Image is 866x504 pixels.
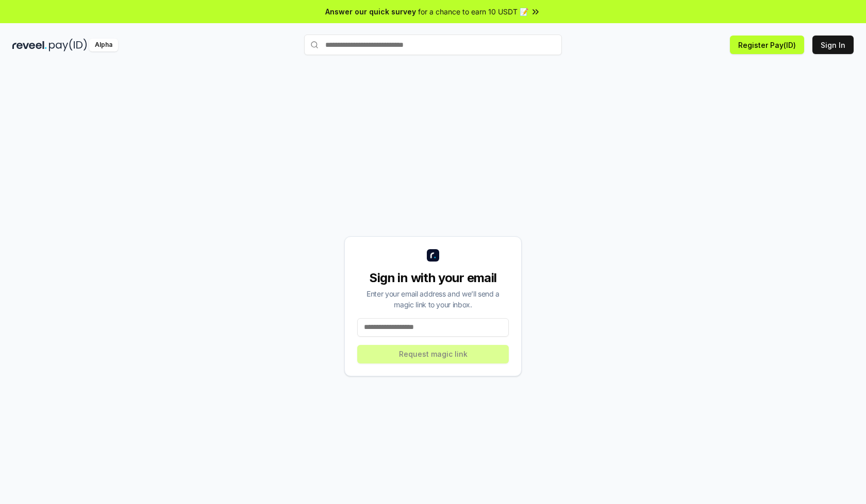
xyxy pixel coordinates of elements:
button: Sign In [812,36,854,54]
div: Alpha [89,39,118,51]
button: Register Pay(ID) [730,36,804,54]
div: Enter your email address and we’ll send a magic link to your inbox. [357,288,509,310]
div: Sign in with your email [357,270,509,286]
img: reveel_dark [12,39,47,51]
span: Answer our quick survey [325,6,416,17]
img: pay_id [49,39,87,51]
img: logo_small [427,249,439,262]
span: for a chance to earn 10 USDT 📝 [418,6,528,17]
